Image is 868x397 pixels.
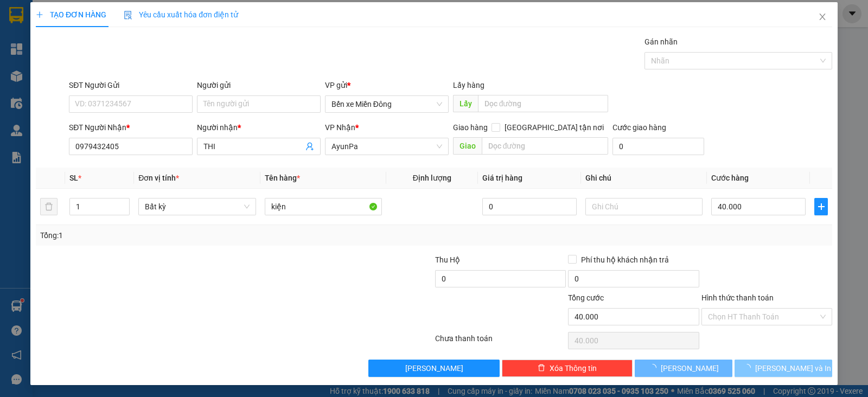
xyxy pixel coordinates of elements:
span: Bến xe Miền Đông [331,96,442,112]
span: [GEOGRAPHIC_DATA] tận nơi [500,121,608,133]
label: Gán nhãn [644,37,678,46]
span: up [120,200,127,207]
h2: Y831ZF7J [5,34,59,50]
span: VP Nhận [325,123,355,132]
button: Close [807,2,838,33]
button: [PERSON_NAME] [368,360,499,377]
span: Lấy [453,95,478,112]
div: SĐT Người Gửi [69,79,193,91]
span: TẠO ĐƠN HÀNG [36,10,106,19]
input: VD: Bàn, Ghế [265,198,382,215]
span: Giao hàng [453,123,488,132]
span: Decrease Value [117,207,129,215]
span: user-add [305,142,314,151]
span: Gửi: [97,41,118,54]
input: Cước giao hàng [612,138,704,155]
span: Increase Value [117,198,129,207]
span: kien [97,75,128,94]
span: loading [649,364,661,372]
label: Cước giao hàng [612,123,666,132]
button: delete [40,198,58,215]
span: Phí thu hộ khách nhận trả [577,254,673,266]
span: plus [36,11,43,18]
div: Chưa thanh toán [434,332,567,351]
span: Giao [453,137,482,155]
b: Cô Hai [28,8,73,24]
span: Giá trị hàng [482,174,522,182]
button: [PERSON_NAME] [635,360,732,377]
button: plus [814,198,828,215]
span: SL [69,174,78,182]
span: Bến xe Miền Đông [97,59,189,72]
span: Định lượng [413,174,451,182]
span: Xóa Thông tin [550,362,597,374]
span: Lấy hàng [453,81,484,89]
th: Ghi chú [581,168,707,189]
span: Tổng cước [568,293,604,302]
span: Đơn vị tính [138,174,179,182]
span: Bất kỳ [145,198,249,215]
span: [PERSON_NAME] và In [755,362,831,374]
span: Yêu cầu xuất hóa đơn điện tử [124,10,238,19]
span: [PERSON_NAME] [661,362,719,374]
input: Ghi Chú [585,198,703,215]
span: down [120,208,127,214]
div: SĐT Người Nhận [69,121,193,133]
span: Thu Hộ [435,255,460,264]
span: [PERSON_NAME] [405,362,463,374]
span: delete [538,364,545,373]
span: Tên hàng [265,174,300,182]
span: plus [815,202,827,211]
span: close [818,12,827,21]
span: AyunPa [331,138,442,155]
span: loading [743,364,755,372]
input: Dọc đường [478,95,609,112]
input: 0 [482,198,577,215]
div: VP gửi [325,79,449,91]
div: Người nhận [197,121,321,133]
input: Dọc đường [482,137,609,155]
div: Người gửi [197,79,321,91]
button: [PERSON_NAME] và In [735,360,832,377]
label: Hình thức thanh toán [701,293,774,302]
span: Cước hàng [711,174,749,182]
div: Tổng: 1 [40,229,336,241]
img: icon [124,11,132,20]
span: [DATE] 14:29 [97,29,137,37]
button: deleteXóa Thông tin [502,360,633,377]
